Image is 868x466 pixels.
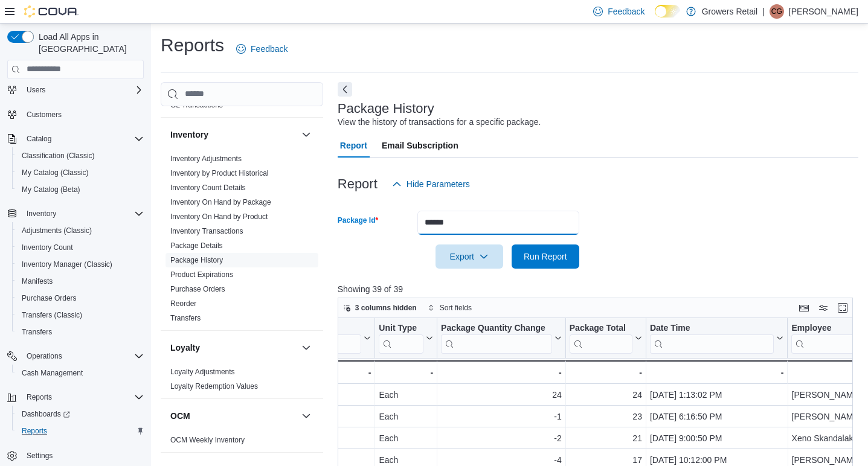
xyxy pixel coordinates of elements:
span: Purchase Orders [17,291,144,305]
a: Transfers [170,314,201,322]
span: Report [340,133,367,158]
div: Transaction Details [252,322,361,353]
span: Settings [27,451,53,461]
span: Classification (Classic) [22,151,95,161]
span: Transfers [22,327,52,337]
button: Catalog [22,132,56,146]
span: Inventory Transactions [170,226,243,236]
div: 21 [570,431,642,445]
button: Package Total [570,322,642,353]
span: Customers [22,107,144,122]
span: Dashboards [17,407,144,421]
a: Inventory Count [17,240,78,255]
a: Purchase Orders [17,291,82,305]
div: - [570,365,642,380]
span: Reorder [170,299,196,308]
div: OCM [161,433,323,452]
button: Date Time [650,322,784,353]
span: 3 columns hidden [355,303,417,313]
div: 24 [441,388,562,402]
a: Settings [22,448,57,463]
span: Adjustments (Classic) [17,223,144,238]
button: Export [436,244,503,269]
div: Each [379,431,433,445]
h3: Inventory [170,129,208,141]
a: Dashboards [12,406,149,423]
span: Purchase Orders [22,293,77,303]
div: Inventory [161,152,323,330]
a: Inventory On Hand by Package [170,198,271,206]
span: My Catalog (Beta) [17,182,144,197]
span: Inventory [27,209,56,219]
span: Feedback [608,5,645,18]
a: Package Details [170,241,223,250]
a: Inventory Adjustments [170,155,242,163]
h3: OCM [170,410,190,422]
button: Loyalty [170,342,297,354]
button: Transfers (Classic) [12,307,149,324]
span: My Catalog (Beta) [22,185,80,194]
input: Dark Mode [655,5,680,18]
button: Catalog [2,130,149,147]
a: Inventory Manager (Classic) [17,257,117,272]
div: - [379,365,433,380]
a: Inventory Transactions [170,227,243,235]
p: Showing 39 of 39 [338,283,858,295]
span: Inventory by Product Historical [170,168,269,178]
span: Package Details [170,241,223,251]
div: [DATE] 9:00:50 PM [650,431,784,445]
h3: Loyalty [170,342,200,354]
a: Feedback [231,37,292,61]
button: Operations [2,348,149,365]
div: [DATE] 1:13:02 PM [650,388,784,402]
span: My Catalog (Classic) [17,165,144,180]
span: Reports [17,424,144,438]
button: Reports [12,423,149,439]
a: Reports [17,424,52,438]
button: Sort fields [423,301,477,315]
button: Inventory [22,206,61,221]
a: Transfers [17,325,57,339]
button: Cash Management [12,365,149,381]
span: Transfers [17,325,144,339]
a: Loyalty Redemption Values [170,382,258,391]
a: Customers [22,107,66,122]
span: CG [771,4,782,19]
a: Package History [170,256,223,264]
a: Inventory Count Details [170,184,246,192]
div: Transaction Details [252,322,361,334]
p: [PERSON_NAME] [789,4,858,19]
span: Product Expirations [170,270,233,279]
button: Settings [2,447,149,464]
button: Hide Parameters [387,172,475,196]
span: Catalog [22,132,144,146]
div: Package Quantity Change [441,322,552,353]
a: My Catalog (Classic) [17,165,94,180]
div: Package Total [570,322,632,334]
span: Load All Apps in [GEOGRAPHIC_DATA] [34,31,144,55]
span: Reports [27,392,52,402]
div: View the history of transactions for a specific package. [338,116,541,129]
span: Reports [22,390,144,404]
button: Next [338,82,352,97]
div: Loyalty [161,365,323,398]
a: Transfers (Classic) [17,308,87,322]
span: Adjustments (Classic) [22,226,92,235]
button: Inventory [299,127,313,142]
button: Inventory [170,129,297,141]
span: Purchase Orders [170,284,225,294]
h3: Report [338,177,378,191]
span: Feedback [251,43,288,55]
span: Email Subscription [382,133,458,158]
button: Loyalty [299,340,313,355]
div: Package Quantity Change [441,322,552,334]
span: Run Report [524,251,567,263]
span: Transfers [170,313,201,323]
div: -1 [441,409,562,424]
a: OCM Weekly Inventory [170,436,245,444]
div: Package Total [570,322,632,353]
span: Inventory Count Details [170,183,246,193]
button: Inventory Count [12,239,149,256]
h1: Reports [161,33,224,57]
div: Date Time [650,322,774,353]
